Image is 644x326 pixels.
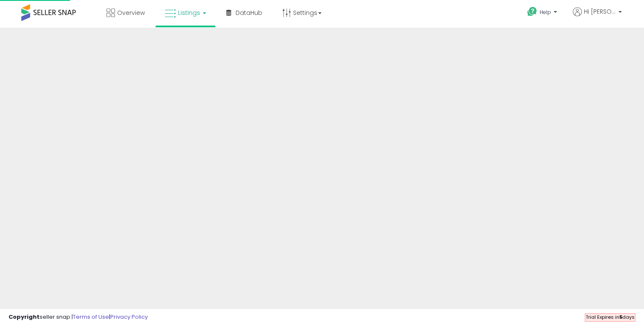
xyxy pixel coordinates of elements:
[619,314,622,320] b: 5
[586,314,635,320] span: Trial Expires in days
[584,7,616,16] span: Hi [PERSON_NAME]
[527,6,538,17] i: Get Help
[178,9,200,17] span: Listings
[110,313,148,321] a: Privacy Policy
[540,9,551,16] span: Help
[73,313,109,321] a: Terms of Use
[117,9,145,17] span: Overview
[573,7,622,26] a: Hi [PERSON_NAME]
[9,313,148,321] div: seller snap | |
[236,9,262,17] span: DataHub
[9,313,40,321] strong: Copyright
